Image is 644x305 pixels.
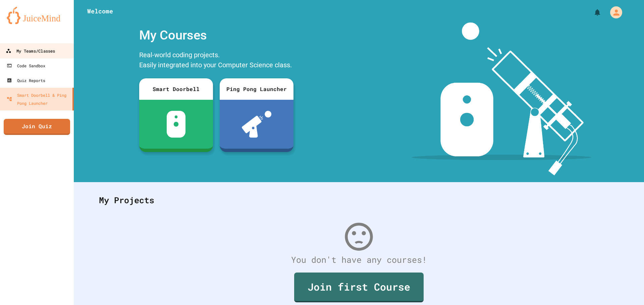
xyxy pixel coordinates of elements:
div: My Notifications [581,7,603,18]
div: Smart Doorbell & Ping Pong Launcher [7,91,70,107]
div: Smart Doorbell [139,78,213,100]
img: banner-image-my-projects.png [412,22,591,175]
div: My Projects [92,187,626,213]
img: logo-orange.svg [7,7,67,24]
div: My Account [603,5,624,20]
div: My Courses [136,22,297,48]
a: Join first Course [294,273,424,302]
div: My Teams/Classes [6,47,55,55]
div: Code Sandbox [7,62,45,70]
div: Real-world coding projects. Easily integrated into your Computer Science class. [136,48,297,73]
img: sdb-white.svg [167,111,186,138]
img: ppl-with-ball.png [242,111,272,138]
div: Quiz Reports [7,76,45,84]
div: You don't have any courses! [92,253,626,266]
div: Ping Pong Launcher [220,78,293,100]
a: Join Quiz [4,119,70,135]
